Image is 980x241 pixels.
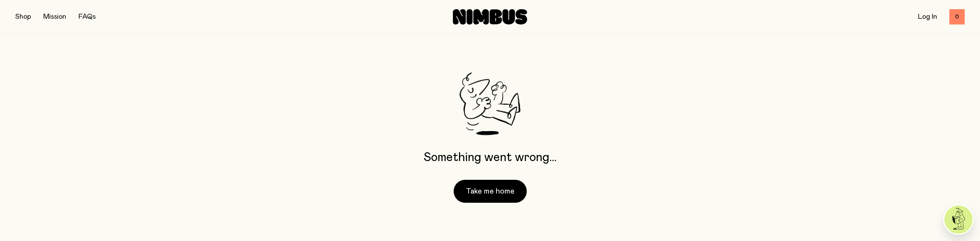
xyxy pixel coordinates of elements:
a: Log In [918,13,937,20]
img: agent [944,205,973,234]
a: Mission [43,13,66,20]
a: FAQs [78,13,96,20]
button: Take me home [454,180,527,203]
p: Something went wrong… [423,151,557,164]
button: 0 [949,9,965,24]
